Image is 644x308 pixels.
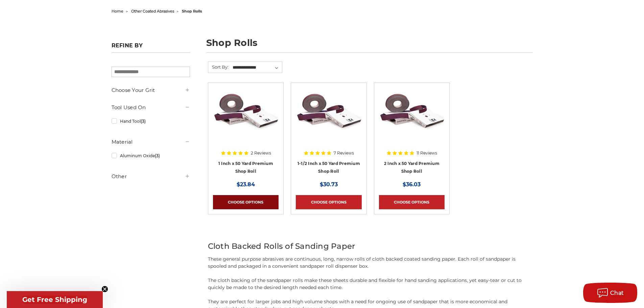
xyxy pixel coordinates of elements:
span: Chat [610,290,624,296]
span: $23.84 [237,181,255,188]
h2: Cloth Backed Rolls of Sanding Paper [208,240,533,252]
p: The cloth backing of the sandpaper rolls make these sheets durable and flexible for hand sanding ... [208,277,533,291]
a: Choose Options [213,195,279,209]
button: Chat [583,283,637,303]
span: shop rolls [182,9,202,14]
span: Get Free Shipping [22,295,87,304]
a: Choose Options [296,195,361,209]
button: Close teaser [101,286,108,292]
a: Hand Tool [112,115,190,127]
a: other coated abrasives [131,9,174,14]
span: (3) [155,153,160,158]
a: 1-1/2 Inch x 50 Yard Premium Shop Roll [296,88,361,174]
a: home [112,9,123,14]
h5: Tool Used On [112,103,190,112]
h5: Material [112,138,190,146]
span: $30.73 [320,181,338,188]
img: 2 Inch x 50 Yard Premium Shop Roll [379,88,445,142]
a: 1 Inch x 50 Yard Premium Shop Roll [213,88,279,174]
h5: Refine by [112,42,190,53]
h5: Other [112,172,190,181]
label: Sort By: [208,62,229,72]
span: (3) [141,119,146,124]
p: These general purpose abrasives are continuous, long, narrow rolls of cloth backed coated sanding... [208,256,533,270]
div: Get Free ShippingClose teaser [7,291,103,308]
a: Choose Options [379,195,445,209]
select: Sort By: [232,63,282,73]
img: 1-1/2 Inch x 50 Yard Premium Shop Roll [296,88,361,142]
span: $36.03 [403,181,421,188]
img: 1 Inch x 50 Yard Premium Shop Roll [213,88,279,142]
h5: Choose Your Grit [112,86,190,94]
h1: shop rolls [206,38,533,53]
a: Aluminum Oxide [112,150,190,162]
a: 2 Inch x 50 Yard Premium Shop Roll [379,88,445,174]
